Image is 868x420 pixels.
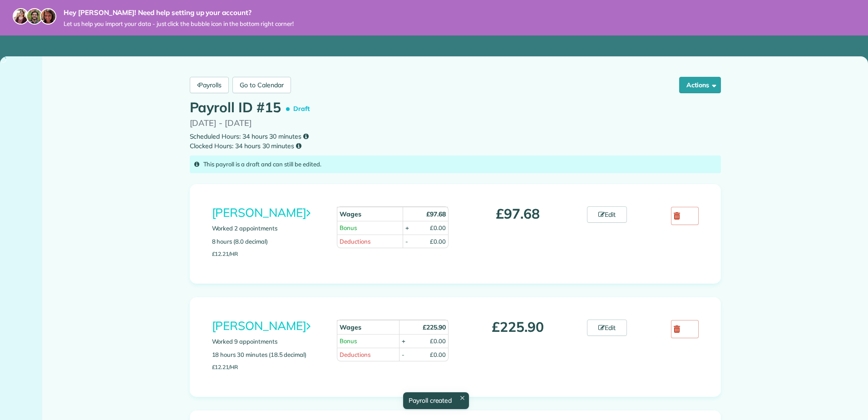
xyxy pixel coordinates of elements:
p: 8 hours (8.0 decimal) [212,237,324,246]
span: Draft [288,101,313,117]
p: Worked 2 appointments [212,224,324,233]
button: Actions [679,77,721,93]
strong: Wages [340,323,361,331]
h1: Payroll ID #15 [190,100,314,117]
div: £0.00 [430,224,446,232]
strong: £97.68 [426,210,446,218]
strong: Hey [PERSON_NAME]! Need help setting up your account? [64,8,294,17]
td: Bonus [337,221,403,235]
div: £0.00 [430,237,446,246]
span: Let us help you import your data - just click the bubble icon in the bottom right corner! [64,20,294,28]
div: - [402,350,404,359]
a: Edit [587,206,627,223]
a: [PERSON_NAME] [212,318,311,333]
div: + [405,224,409,232]
div: £0.00 [430,337,446,345]
img: maria-72a9807cf96188c08ef61303f053569d2e2a8a1cde33d635c8a3ac13582a053d.jpg [13,8,29,25]
small: Scheduled Hours: 34 hours 30 minutes Clocked Hours: 34 hours 30 minutes [190,132,721,151]
p: £97.68 [462,206,574,221]
strong: Wages [340,210,361,218]
td: Deductions [337,235,403,248]
div: - [405,237,408,246]
p: 18 hours 30 minutes (18.5 decimal) [212,350,324,360]
strong: £225.90 [423,323,446,331]
p: £12.21/hr [212,364,324,370]
a: Edit [587,320,627,336]
a: Payrolls [190,77,229,93]
a: [PERSON_NAME] [212,205,311,220]
div: + [402,337,405,345]
p: Worked 9 appointments [212,337,324,346]
p: £12.21/hr [212,251,324,257]
td: Deductions [337,348,399,361]
img: jorge-587dff0eeaa6aab1f244e6dc62b8924c3b6ad411094392a53c71c6c4a576187d.jpg [26,8,43,25]
p: [DATE] - [DATE] [190,117,721,129]
img: michelle-19f622bdf1676172e81f8f8fba1fb50e276960ebfe0243fe18214015130c80e4.jpg [40,8,56,25]
div: This payroll is a draft and can still be edited. [190,155,721,174]
td: Bonus [337,334,399,348]
p: £225.90 [462,320,574,335]
a: Go to Calendar [232,77,291,93]
div: £0.00 [430,350,446,359]
div: Payroll created [403,392,469,409]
